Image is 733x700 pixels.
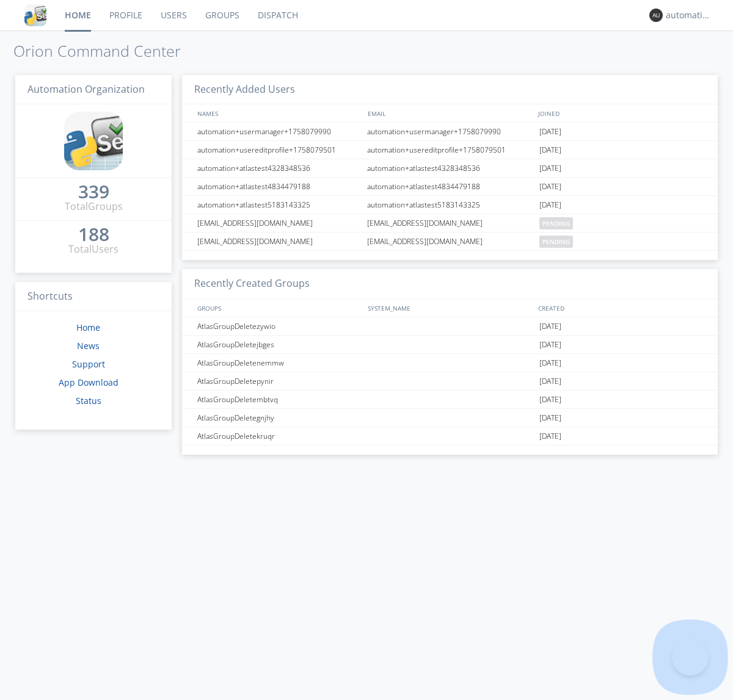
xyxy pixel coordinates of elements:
img: cddb5a64eb264b2086981ab96f4c1ba7 [24,4,46,26]
a: 339 [78,186,109,200]
div: [EMAIL_ADDRESS][DOMAIN_NAME] [194,233,363,250]
a: AtlasGroupDeletepynir[DATE] [182,372,718,391]
div: automation+usermanager+1758079990 [364,123,536,140]
a: automation+atlastest4834479188automation+atlastest4834479188[DATE] [182,178,718,196]
div: automation+atlastest4328348536 [364,159,536,177]
div: 339 [78,186,109,198]
span: [DATE] [539,159,561,178]
div: [EMAIL_ADDRESS][DOMAIN_NAME] [364,214,536,232]
a: 188 [78,228,109,242]
h3: Recently Added Users [182,75,718,105]
a: Home [76,322,100,333]
span: [DATE] [539,372,561,391]
a: Status [76,395,101,406]
a: AtlasGroupDeletembtvq[DATE] [182,391,718,409]
h3: Recently Created Groups [182,269,718,299]
span: [DATE] [539,409,561,427]
span: [DATE] [539,391,561,409]
span: Automation Organization [27,82,145,96]
div: automation+usereditprofile+1758079501 [364,141,536,159]
a: AtlasGroupDeletekruqr[DATE] [182,427,718,446]
div: AtlasGroupDeletenemmw [194,354,363,372]
div: automation+atlastest5183143325 [194,196,363,214]
div: EMAIL [365,104,535,122]
span: [DATE] [539,196,561,214]
div: automation+atlastest4834479188 [364,178,536,195]
a: [EMAIL_ADDRESS][DOMAIN_NAME][EMAIL_ADDRESS][DOMAIN_NAME]pending [182,233,718,251]
img: 373638.png [649,9,663,22]
a: AtlasGroupDeletezywio[DATE] [182,317,718,336]
div: AtlasGroupDeletejbges [194,336,363,353]
div: AtlasGroupDeletegnjhy [194,409,363,427]
a: AtlasGroupDeletenemmw[DATE] [182,354,718,372]
span: pending [539,236,573,248]
span: [DATE] [539,123,561,141]
span: pending [539,217,573,229]
span: [DATE] [539,317,561,336]
div: automation+atlastest4328348536 [194,159,363,177]
a: automation+usermanager+1758079990automation+usermanager+1758079990[DATE] [182,123,718,141]
div: Total Groups [65,200,123,214]
a: AtlasGroupDeletegnjhy[DATE] [182,409,718,427]
div: [EMAIL_ADDRESS][DOMAIN_NAME] [194,214,363,232]
div: SYSTEM_NAME [365,299,535,317]
div: NAMES [194,104,362,122]
img: cddb5a64eb264b2086981ab96f4c1ba7 [64,112,123,170]
a: AtlasGroupDeletejbges[DATE] [182,336,718,354]
div: AtlasGroupDeletezywio [194,317,363,335]
div: AtlasGroupDeletekruqr [194,427,363,445]
div: automation+usermanager+1758079990 [194,123,363,140]
div: 188 [78,228,109,240]
span: [DATE] [539,354,561,372]
iframe: Toggle Customer Support [672,639,709,676]
a: [EMAIL_ADDRESS][DOMAIN_NAME][EMAIL_ADDRESS][DOMAIN_NAME]pending [182,214,718,233]
span: [DATE] [539,427,561,446]
div: GROUPS [194,299,362,317]
div: [EMAIL_ADDRESS][DOMAIN_NAME] [364,233,536,250]
div: JOINED [535,104,706,122]
div: AtlasGroupDeletepynir [194,372,363,390]
h3: Shortcuts [15,282,172,312]
a: automation+atlastest4328348536automation+atlastest4328348536[DATE] [182,159,718,178]
div: CREATED [535,299,706,317]
div: automation+usereditprofile+1758079501 [194,141,363,159]
div: automation+atlastest5183143325 [364,196,536,214]
div: Total Users [68,242,119,256]
a: App Download [59,377,119,388]
span: [DATE] [539,178,561,196]
div: automation+atlastest4834479188 [194,178,363,195]
span: [DATE] [539,336,561,354]
a: Support [72,358,105,370]
a: automation+atlastest5183143325automation+atlastest5183143325[DATE] [182,196,718,214]
a: automation+usereditprofile+1758079501automation+usereditprofile+1758079501[DATE] [182,141,718,159]
a: News [77,340,100,352]
div: automation+atlas0003 [666,9,712,21]
span: [DATE] [539,141,561,159]
div: AtlasGroupDeletembtvq [194,391,363,408]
